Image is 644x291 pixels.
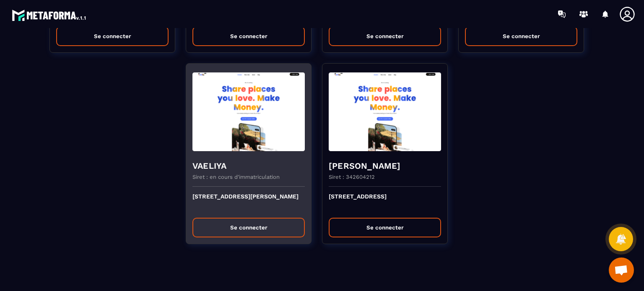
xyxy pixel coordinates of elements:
[192,70,305,154] img: funnel-background
[609,258,634,283] div: Ouvrir le chat
[192,218,305,237] button: Se connecter
[329,218,441,237] button: Se connecter
[329,193,441,211] p: [STREET_ADDRESS]
[329,70,441,154] img: funnel-background
[192,174,280,180] p: Siret : en cours d'immatriculation
[329,174,375,180] p: Siret : 342604212
[465,26,577,46] button: Se connecter
[329,26,441,46] button: Se connecter
[56,26,169,46] button: Se connecter
[12,8,87,23] img: logo
[192,193,305,211] p: [STREET_ADDRESS][PERSON_NAME]
[329,160,441,172] h4: [PERSON_NAME]
[192,26,305,46] button: Se connecter
[192,160,305,172] h4: VAELIYA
